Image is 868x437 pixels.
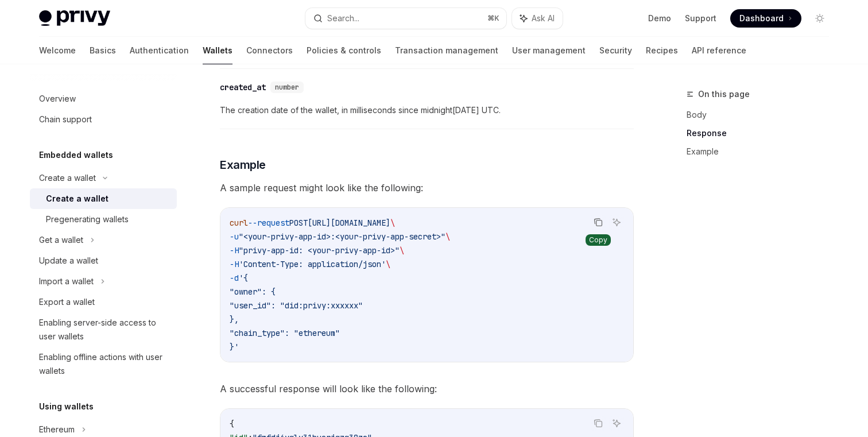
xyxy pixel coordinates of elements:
[648,13,671,24] a: Demo
[739,13,784,24] span: Dashboard
[39,171,96,185] div: Create a wallet
[230,300,363,311] span: "user_id": "did:privy:xxxxxx"
[39,295,95,309] div: Export a wallet
[230,314,239,324] span: },
[220,381,634,397] span: A successful response will look like the following:
[609,416,624,431] button: Ask AI
[46,192,108,206] div: Create a wallet
[39,423,75,436] div: Ethereum
[687,124,838,142] a: Response
[220,82,266,93] div: created_at
[39,37,76,64] a: Welcome
[39,233,83,247] div: Get a wallet
[239,273,248,283] span: '{
[445,231,450,242] span: \
[203,37,232,64] a: Wallets
[685,13,716,24] a: Support
[305,8,506,29] button: Search...⌘K
[327,11,359,25] div: Search...
[230,287,276,297] span: "owner": {
[698,87,750,101] span: On this page
[512,8,563,29] button: Ask AI
[30,109,177,130] a: Chain support
[308,218,390,228] span: [URL][DOMAIN_NAME]
[39,274,94,288] div: Import a wallet
[220,180,634,196] span: A sample request might look like the following:
[239,245,400,256] span: "privy-app-id: <your-privy-app-id>"
[30,250,177,271] a: Update a wallet
[39,254,98,268] div: Update a wallet
[230,259,239,269] span: -H
[230,273,239,283] span: -d
[487,14,499,23] span: ⌘ K
[730,9,801,28] a: Dashboard
[275,83,299,92] span: number
[599,37,632,64] a: Security
[591,215,606,230] button: Copy the contents from the code block
[239,231,445,242] span: "<your-privy-app-id>:<your-privy-app-secret>"
[591,416,606,431] button: Copy the contents from the code block
[687,142,838,161] a: Example
[30,188,177,209] a: Create a wallet
[687,106,838,124] a: Body
[30,88,177,109] a: Overview
[395,37,498,64] a: Transaction management
[30,209,177,230] a: Pregenerating wallets
[30,292,177,312] a: Export a wallet
[39,316,170,343] div: Enabling server-side access to user wallets
[230,419,234,429] span: {
[532,13,555,24] span: Ask AI
[39,10,110,26] img: light logo
[646,37,678,64] a: Recipes
[39,92,76,106] div: Overview
[400,245,404,256] span: \
[220,103,634,117] span: The creation date of the wallet, in milliseconds since midnight[DATE] UTC.
[220,157,266,173] span: Example
[239,259,386,269] span: 'Content-Type: application/json'
[39,113,92,126] div: Chain support
[39,400,94,413] h5: Using wallets
[90,37,116,64] a: Basics
[39,148,113,162] h5: Embedded wallets
[46,212,129,226] div: Pregenerating wallets
[230,245,239,256] span: -H
[692,37,746,64] a: API reference
[230,231,239,242] span: -u
[130,37,189,64] a: Authentication
[512,37,586,64] a: User management
[248,218,289,228] span: --request
[30,312,177,347] a: Enabling server-side access to user wallets
[586,234,611,246] div: Copy
[39,350,170,378] div: Enabling offline actions with user wallets
[30,347,177,381] a: Enabling offline actions with user wallets
[246,37,293,64] a: Connectors
[390,218,395,228] span: \
[230,218,248,228] span: curl
[386,259,390,269] span: \
[289,218,308,228] span: POST
[811,9,829,28] button: Toggle dark mode
[609,215,624,230] button: Ask AI
[307,37,381,64] a: Policies & controls
[230,342,239,352] span: }'
[230,328,340,338] span: "chain_type": "ethereum"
